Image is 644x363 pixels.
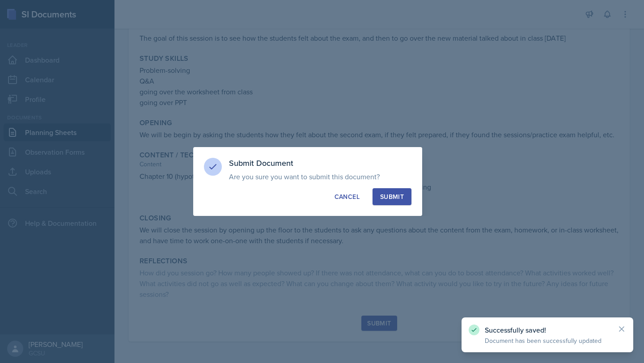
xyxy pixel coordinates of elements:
button: Submit [373,188,411,205]
p: Document has been successfully updated [485,336,610,345]
div: Cancel [335,192,360,201]
button: Cancel [327,188,367,205]
h3: Submit Document [229,158,411,169]
p: Are you sure you want to submit this document? [229,172,411,181]
div: Submit [380,192,404,201]
p: Successfully saved! [485,325,610,334]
